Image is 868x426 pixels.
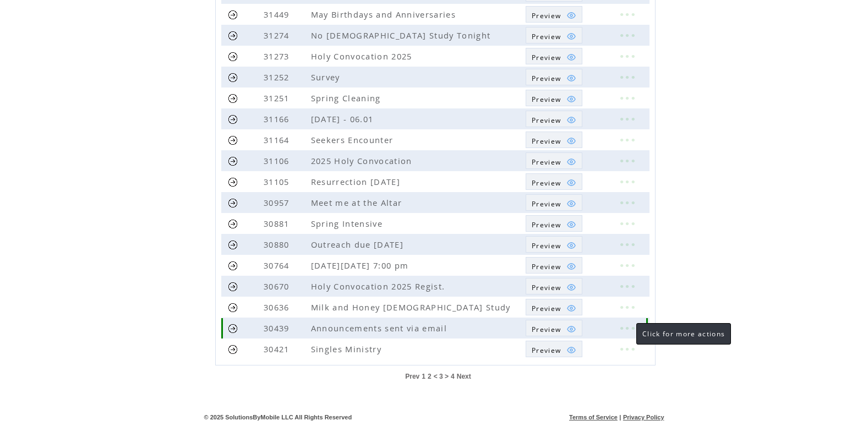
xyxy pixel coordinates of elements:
span: Survey [311,72,343,83]
span: Show MMS preview [532,178,561,188]
a: Preview [526,48,582,64]
a: Prev [405,373,419,380]
a: Preview [526,27,582,43]
img: eye.png [566,178,576,188]
span: Show MMS preview [532,157,561,167]
span: 30439 [264,323,292,334]
span: < 3 > [434,373,449,380]
span: Show MMS preview [532,11,561,20]
span: Show MMS preview [532,95,561,104]
span: Outreach due [DATE] [311,239,406,250]
a: Preview [526,111,582,127]
span: 31273 [264,51,292,62]
img: eye.png [566,73,576,83]
img: eye.png [566,220,576,230]
img: eye.png [566,136,576,146]
span: Holy Convocation 2025 Regist. [311,281,448,292]
img: eye.png [566,115,576,125]
a: Preview [526,69,582,85]
span: Spring Cleaning [311,92,384,103]
span: Show MMS preview [532,241,561,250]
span: 31105 [264,176,292,187]
img: eye.png [566,282,576,292]
a: Next [457,373,471,380]
span: 30957 [264,197,292,208]
span: 30764 [264,260,292,271]
span: 30880 [264,239,292,250]
a: Privacy Policy [623,414,664,420]
span: Spring Intensive [311,218,385,229]
span: 30421 [264,343,292,354]
span: Milk and Honey [DEMOGRAPHIC_DATA] Study [311,302,514,313]
span: Seekers Encounter [311,134,396,145]
span: Show MMS preview [532,346,561,355]
a: Preview [526,257,582,274]
span: Show MMS preview [532,262,561,271]
span: 30881 [264,218,292,229]
img: eye.png [566,324,576,334]
span: [DATE][DATE] 7:00 pm [311,260,412,271]
a: 1 [422,373,425,380]
span: 30670 [264,281,292,292]
img: eye.png [566,157,576,167]
span: May Birthdays and Anniversaries [311,9,458,20]
a: Preview [526,194,582,211]
a: Terms of Service [569,414,618,420]
span: Show MMS preview [532,304,561,313]
span: Singles Ministry [311,343,384,354]
span: 30636 [264,302,292,313]
span: Show MMS preview [532,199,561,209]
span: [DATE] - 06.01 [311,113,376,124]
span: | [619,414,621,420]
span: Show MMS preview [532,136,561,146]
a: Preview [526,173,582,190]
span: Show MMS preview [532,53,561,62]
img: eye.png [566,31,576,41]
span: Resurrection [DATE] [311,176,403,187]
span: 31106 [264,155,292,166]
span: 31166 [264,113,292,124]
img: eye.png [566,303,576,313]
a: Preview [526,299,582,315]
span: Holy Convocation 2025 [311,51,415,62]
a: Preview [526,320,582,336]
span: 31274 [264,30,292,41]
span: 31252 [264,72,292,83]
a: Preview [526,90,582,106]
span: 31449 [264,9,292,20]
a: Preview [526,132,582,148]
span: Show MMS preview [532,74,561,83]
a: Preview [526,341,582,357]
img: eye.png [566,261,576,271]
img: eye.png [566,10,576,20]
a: Preview [526,215,582,232]
img: eye.png [566,52,576,62]
span: Show MMS preview [532,32,561,41]
a: Preview [526,6,582,23]
span: Show MMS preview [532,325,561,334]
span: Meet me at the Altar [311,197,405,208]
span: Show MMS preview [532,116,561,125]
span: Show MMS preview [532,220,561,230]
a: Preview [526,236,582,253]
span: No [DEMOGRAPHIC_DATA] Study Tonight [311,30,494,41]
a: 2 [428,373,432,380]
img: eye.png [566,199,576,209]
img: eye.png [566,94,576,104]
span: 2025 Holy Convocation [311,155,415,166]
span: © 2025 SolutionsByMobile LLC All Rights Reserved [204,414,352,420]
span: 31251 [264,92,292,103]
a: Preview [526,152,582,169]
a: 4 [451,373,455,380]
span: 31164 [264,134,292,145]
img: eye.png [566,345,576,355]
img: eye.png [566,241,576,250]
a: Preview [526,278,582,294]
span: Click for more actions [642,329,725,338]
span: Announcements sent via email [311,323,450,334]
